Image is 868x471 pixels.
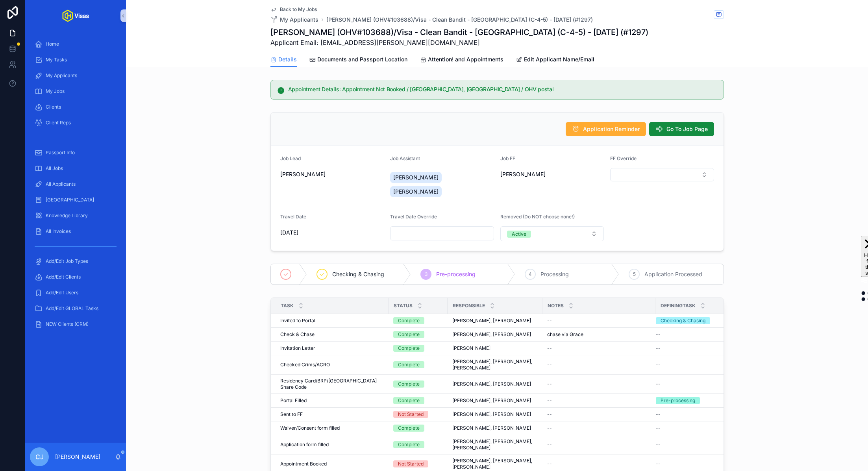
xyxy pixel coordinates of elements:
a: Attention! and Appointments [420,52,503,68]
a: Documents and Passport Location [309,52,407,68]
span: Back to My Jobs [280,6,317,13]
span: [PERSON_NAME], [PERSON_NAME] [452,331,531,338]
div: Complete [398,425,420,432]
span: [PERSON_NAME] [452,345,490,351]
span: All Invoices [46,228,71,235]
span: All Applicants [46,181,76,187]
span: Application Reminder [583,125,640,133]
a: Add/Edit Clients [30,270,121,284]
span: My Jobs [46,88,65,94]
div: Active [512,231,526,238]
span: Application form filled [280,441,329,448]
span: [PERSON_NAME] [280,170,326,178]
span: DefiningTask [661,303,696,309]
span: Check & Chase [280,331,315,338]
span: -- [656,425,661,431]
span: [GEOGRAPHIC_DATA] [46,197,94,203]
span: [PERSON_NAME], [PERSON_NAME] [452,425,531,431]
div: Complete [398,331,420,338]
span: My Applicants [280,16,318,24]
span: Processing [540,270,569,278]
span: Home [46,41,59,47]
span: Waiver/Consent form filled [280,425,340,431]
span: Clients [46,104,61,110]
button: Go To Job Page [649,122,714,136]
span: -- [656,441,661,448]
span: NEW Clients (CRM) [46,321,89,327]
h1: [PERSON_NAME] (OHV#103688)/Visa - Clean Bandit - [GEOGRAPHIC_DATA] (C-4-5) - [DATE] (#1297) [270,27,648,38]
span: -- [547,362,552,368]
a: Home [30,37,121,51]
span: -- [656,362,661,368]
span: [PERSON_NAME], [PERSON_NAME], [PERSON_NAME] [452,458,538,470]
span: [PERSON_NAME] [500,170,546,178]
span: Travel Date Override [390,214,437,220]
span: Removed (Do NOT choose none!) [500,214,575,220]
span: Invited to Portal [280,318,315,324]
a: My Tasks [30,53,121,67]
span: Job Assistant [390,155,420,161]
span: Status [394,303,413,309]
span: Application Processed [644,270,702,278]
span: All Jobs [46,165,63,172]
div: Complete [398,345,420,352]
span: Task [281,303,294,309]
div: Complete [398,361,420,368]
span: Documents and Passport Location [317,55,407,63]
img: App logo [62,9,89,22]
span: -- [656,461,661,467]
button: Select Button [500,226,604,241]
span: Invitation Letter [280,345,315,351]
div: Not Started [398,460,424,467]
button: Select Button [610,168,714,181]
span: Add/Edit GLOBAL Tasks [46,305,98,312]
a: Add/Edit Job Types [30,254,121,268]
span: chase via Grace [547,331,583,338]
div: Pre-processing [661,397,695,404]
a: My Applicants [30,68,121,83]
button: Application Reminder [566,122,646,136]
span: -- [547,425,552,431]
span: [PERSON_NAME], [PERSON_NAME] [452,381,531,387]
p: [PERSON_NAME] [55,453,100,461]
span: Appointment Booked [280,461,327,467]
span: 4 [529,271,532,277]
span: -- [656,345,661,351]
div: Not Started [398,411,424,418]
span: Notes [548,303,564,309]
span: [PERSON_NAME], [PERSON_NAME] [452,318,531,324]
span: 3 [425,271,428,277]
div: Complete [398,317,420,324]
span: -- [547,318,552,324]
span: Checked Crims/ACRO [280,362,330,368]
span: Passport Info [46,150,75,156]
div: scrollable content [25,31,126,342]
a: Add/Edit Users [30,286,121,300]
a: [GEOGRAPHIC_DATA] [30,193,121,207]
a: All Jobs [30,161,121,175]
span: Checking & Chasing [332,270,384,278]
span: Job Lead [280,155,301,161]
span: -- [656,331,661,338]
span: -- [656,411,661,417]
a: Client Reps [30,116,121,130]
a: Add/Edit GLOBAL Tasks [30,301,121,316]
a: [PERSON_NAME] (OHV#103688)/Visa - Clean Bandit - [GEOGRAPHIC_DATA] (C-4-5) - [DATE] (#1297) [326,16,593,24]
span: Go To Job Page [666,125,708,133]
span: -- [547,441,552,448]
span: Attention! and Appointments [428,55,503,63]
span: -- [547,411,552,417]
span: [PERSON_NAME], [PERSON_NAME] [452,397,531,404]
span: [PERSON_NAME], [PERSON_NAME] [452,411,531,417]
a: Edit Applicant Name/Email [516,52,594,68]
a: Knowledge Library [30,209,121,223]
span: Sent to FF [280,411,303,417]
a: All Applicants [30,177,121,191]
span: My Applicants [46,72,77,79]
span: FF Override [610,155,637,161]
span: My Tasks [46,57,67,63]
span: -- [547,461,552,467]
a: All Invoices [30,224,121,238]
a: My Applicants [270,16,318,24]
